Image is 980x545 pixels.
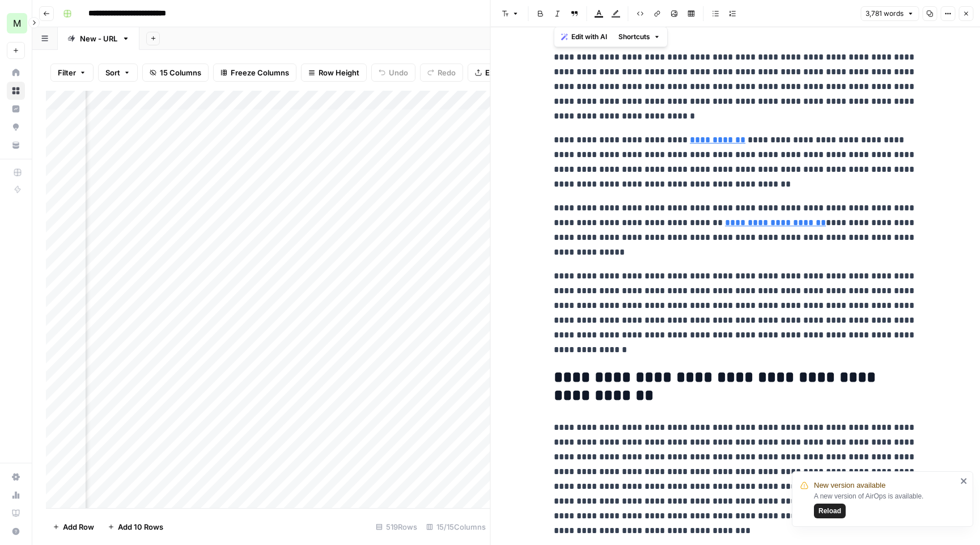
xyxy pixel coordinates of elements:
button: 3,781 words [860,6,919,21]
span: Redo [438,67,456,78]
a: Opportunities [7,118,25,136]
a: Insights [7,100,25,118]
span: Sort [105,67,120,78]
button: Shortcuts [614,29,665,44]
a: Browse [7,82,25,100]
span: Freeze Columns [231,67,289,78]
span: Reload [818,506,841,516]
button: Add Row [46,518,101,536]
span: Add Row [63,521,94,533]
button: close [960,476,968,485]
span: M [13,16,21,30]
span: Edit with AI [571,32,607,42]
a: Usage [7,486,25,504]
button: Edit with AI [557,29,612,44]
a: Learning Hub [7,504,25,522]
button: Freeze Columns [213,64,296,82]
span: New version available [814,480,885,491]
button: Reload [814,504,846,518]
a: New - URL [58,27,139,50]
button: Row Height [301,64,367,82]
button: Add 10 Rows [101,518,170,536]
button: 15 Columns [142,64,209,82]
button: Undo [371,64,415,82]
button: Redo [420,64,463,82]
span: Filter [58,67,76,78]
span: 15 Columns [160,67,201,78]
span: Add 10 Rows [118,521,163,533]
span: Undo [389,67,408,78]
button: Sort [98,64,138,82]
span: Row Height [319,67,359,78]
button: Export CSV [468,64,533,82]
div: 15/15 Columns [422,518,490,536]
a: Settings [7,468,25,486]
div: A new version of AirOps is available. [814,491,957,518]
span: Shortcuts [618,32,650,42]
div: New - URL [80,33,117,44]
a: Your Data [7,136,25,154]
button: Help + Support [7,522,25,540]
span: 3,781 words [866,9,903,19]
button: Filter [50,64,94,82]
button: Workspace: Mailjet [7,9,25,37]
div: 519 Rows [371,518,422,536]
a: Home [7,64,25,82]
